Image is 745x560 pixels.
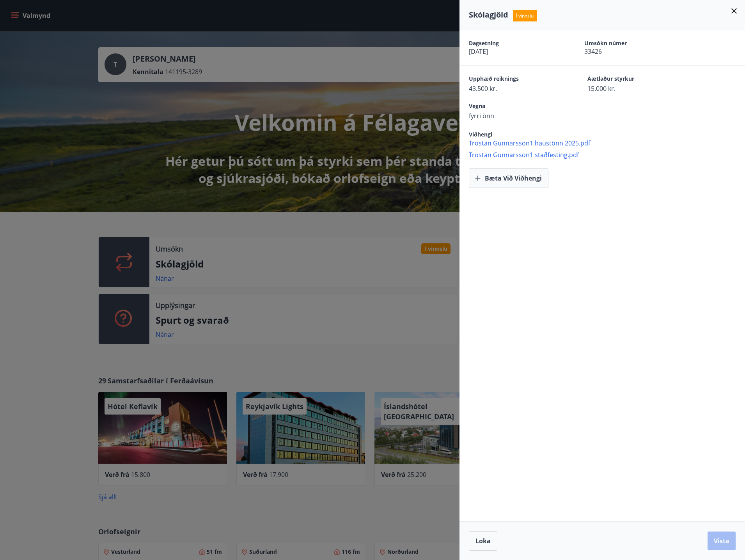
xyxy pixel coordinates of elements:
[587,84,679,93] span: 15.000 kr.
[469,84,560,93] span: 43.500 kr.
[469,131,492,138] span: Viðhengi
[475,537,491,545] span: Loka
[469,75,560,84] span: Upphæð reiknings
[584,39,672,47] span: Umsókn númer
[469,9,508,20] span: Skólagjöld
[587,75,679,84] span: Áætlaður styrkur
[469,47,557,56] span: [DATE]
[584,47,672,56] span: 33426
[469,151,745,159] span: Trostan Gunnarsson1 staðfesting.pdf
[469,102,560,112] span: Vegna
[469,139,745,147] span: Trostan Gunnarsson1 haustönn 2025.pdf
[469,531,497,551] button: Loka
[469,112,560,120] span: fyrri önn
[513,10,537,21] span: Í vinnslu
[469,168,548,188] button: Bæta við viðhengi
[469,39,557,47] span: Dagsetning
